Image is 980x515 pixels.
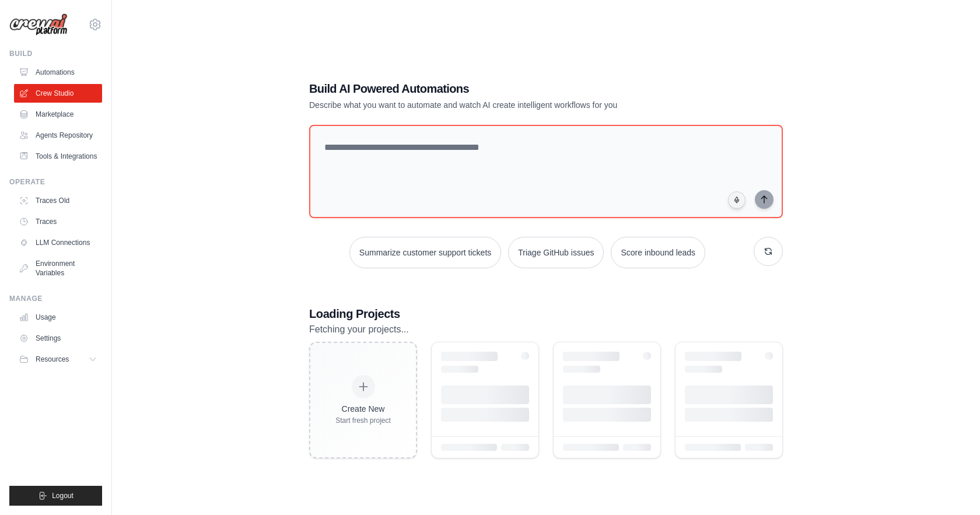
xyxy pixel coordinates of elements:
a: Crew Studio [14,84,102,103]
a: Environment Variables [14,254,102,282]
a: Tools & Integrations [14,147,102,166]
img: Logo [9,13,68,36]
a: Agents Repository [14,126,102,145]
p: Describe what you want to automate and watch AI create intelligent workflows for you [309,99,701,111]
div: Create New [335,403,391,415]
div: Start fresh project [335,416,391,425]
div: Operate [9,177,102,187]
h3: Loading Projects [309,306,783,322]
div: Manage [9,294,102,303]
button: Resources [14,350,102,369]
span: Resources [36,355,69,364]
a: Traces Old [14,191,102,210]
button: Summarize customer support tickets [349,237,501,268]
span: Logout [52,491,73,500]
a: Automations [14,63,102,82]
a: Settings [14,329,102,348]
a: Traces [14,212,102,231]
h1: Build AI Powered Automations [309,80,701,97]
p: Fetching your projects... [309,322,783,337]
button: Logout [9,486,102,506]
button: Triage GitHub issues [508,237,604,268]
a: LLM Connections [14,233,102,252]
button: Get new suggestions [754,237,783,266]
a: Usage [14,308,102,327]
div: Build [9,49,102,58]
button: Click to speak your automation idea [728,191,745,209]
a: Marketplace [14,105,102,124]
button: Score inbound leads [611,237,705,268]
